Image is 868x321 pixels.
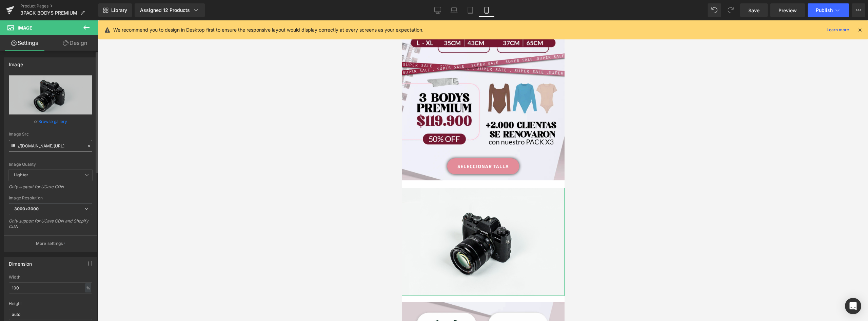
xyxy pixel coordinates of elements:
a: Learn more [824,26,852,34]
a: Desktop [430,3,446,17]
a: New Library [98,3,132,17]
a: Mobile [478,3,495,17]
a: Tablet [462,3,478,17]
a: Laptop [446,3,462,17]
div: or [9,118,92,125]
input: Link [9,140,92,152]
b: 3000x3000 [14,206,39,211]
span: Save [748,7,759,14]
button: Redo [724,3,737,17]
div: Height [9,301,92,306]
input: auto [9,309,92,320]
div: % [85,283,91,292]
div: Assigned 12 Products [140,7,199,14]
p: More settings [36,240,63,247]
div: Only support for UCare CDN and Shopify CDN [9,218,92,234]
a: Product Pages [20,3,98,9]
a: SELECCIONAR TALLA [45,138,117,154]
span: Image [18,25,32,31]
span: Publish [816,7,833,13]
button: Publish [808,3,849,17]
a: Preview [770,3,805,17]
div: Dimension [9,257,32,267]
b: Lighter [14,172,28,177]
div: Image Quality [9,162,92,167]
div: Open Intercom Messenger [845,298,861,314]
div: Image [9,58,23,67]
div: Image Resolution [9,196,92,200]
div: Width [9,275,92,280]
p: We recommend you to design in Desktop first to ensure the responsive layout would display correct... [113,26,423,34]
a: Browse gallery [38,115,67,127]
input: auto [9,282,92,293]
button: More [852,3,865,17]
span: 3PACK BODYS PREMIUM [20,10,77,16]
button: More settings [4,235,97,251]
span: Library [111,7,127,13]
button: Undo [708,3,721,17]
a: Design [51,35,100,51]
div: Image Src [9,132,92,137]
div: Only support for UCare CDN [9,184,92,194]
span: Preview [778,7,797,14]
